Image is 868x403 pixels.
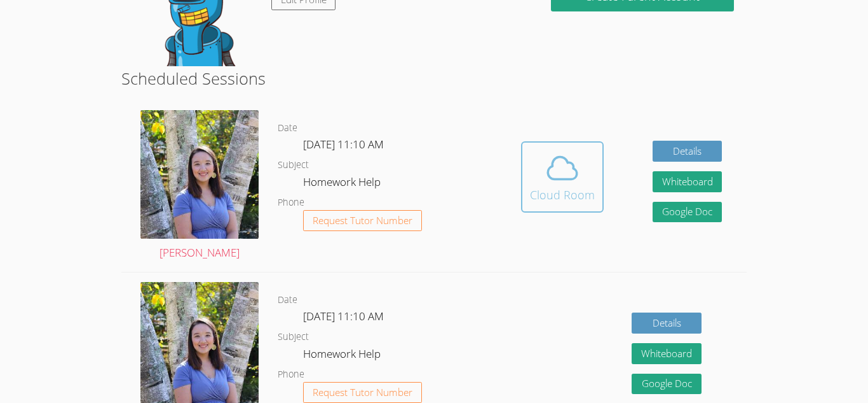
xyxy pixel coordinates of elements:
span: [DATE] 11:10 AM [303,137,384,152]
button: Whiteboard [653,171,722,192]
button: Request Tutor Number [303,382,422,403]
span: [DATE] 11:10 AM [303,309,384,323]
h2: Scheduled Sessions [121,66,747,90]
a: Details [632,313,702,334]
span: Request Tutor Number [313,216,412,225]
dt: Subject [278,157,309,173]
button: Cloud Room [521,141,604,213]
dt: Phone [278,367,304,383]
a: Google Doc [653,202,722,223]
img: 343753644_906252020464290_5222193349758578822_n.jpg [140,110,259,238]
dd: Homework Help [303,173,383,195]
a: Details [653,141,722,162]
dt: Date [278,292,297,308]
span: Request Tutor Number [313,388,412,397]
dt: Phone [278,195,304,211]
a: Google Doc [632,374,702,395]
a: [PERSON_NAME] [140,110,259,262]
button: Whiteboard [632,343,702,364]
button: Request Tutor Number [303,210,422,231]
dt: Subject [278,329,309,345]
div: Cloud Room [530,186,595,204]
dt: Date [278,120,297,136]
dd: Homework Help [303,345,383,367]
